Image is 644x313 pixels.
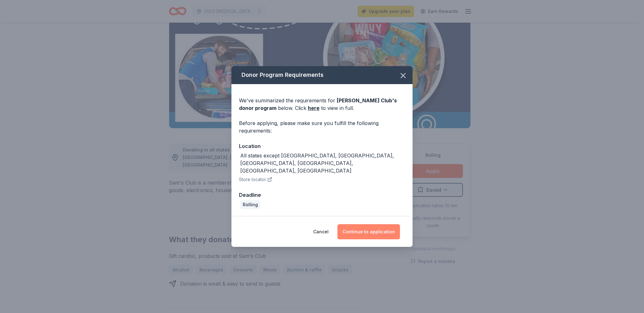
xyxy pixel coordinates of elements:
div: We've summarized the requirements for below. Click to view in full. [239,97,405,112]
div: Donor Program Requirements [231,66,413,84]
div: Before applying, please make sure you fulfill the following requirements: [239,119,405,134]
div: Deadline [239,191,405,199]
button: Cancel [313,224,329,239]
div: Location [239,142,405,150]
button: Continue to application [337,224,400,239]
a: here [308,104,319,112]
div: All states except [GEOGRAPHIC_DATA], [GEOGRAPHIC_DATA], [GEOGRAPHIC_DATA], [GEOGRAPHIC_DATA], [GE... [240,152,405,174]
div: Rolling [240,200,260,209]
button: Store locator [239,176,272,183]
